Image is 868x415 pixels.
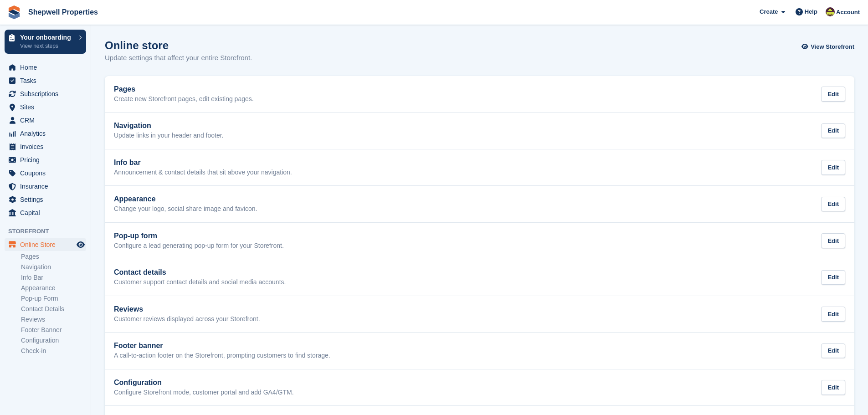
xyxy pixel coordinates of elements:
span: Settings [20,193,75,206]
div: Edit [821,197,845,212]
p: Announcement & contact details that sit above your navigation. [114,169,292,177]
a: Check-in [21,347,86,355]
a: Shepwell Properties [25,5,102,20]
h2: Footer banner [114,342,330,350]
p: Change your logo, social share image and favicon. [114,205,257,213]
a: menu [5,101,86,113]
div: Edit [821,87,845,102]
h2: Contact details [114,268,286,277]
span: Analytics [20,127,75,140]
span: Tasks [20,74,75,87]
h2: Pages [114,85,254,93]
p: Configure Storefront mode, customer portal and add GA4/GTM. [114,389,294,397]
div: Edit [821,123,845,138]
span: Coupons [20,167,75,179]
a: Appearance Change your logo, social share image and favicon. Edit [105,186,854,222]
a: menu [5,167,86,179]
a: menu [5,193,86,206]
p: Update links in your header and footer. [114,132,224,140]
h2: Info bar [114,159,292,167]
h2: Reviews [114,305,260,313]
a: Your onboarding View next steps [5,30,86,54]
div: Edit [821,343,845,359]
a: Appearance [21,284,86,292]
p: Customer reviews displayed across your Storefront. [114,315,260,323]
span: View Storefront [811,42,854,51]
p: A call-to-action footer on the Storefront, prompting customers to find storage. [114,352,330,360]
div: Edit [821,160,845,175]
a: Contact Details [21,305,86,313]
h2: Pop-up form [114,232,284,240]
span: Storefront [8,227,91,236]
p: Your onboarding [20,34,74,41]
a: Contact details Customer support contact details and social media accounts. Edit [105,259,854,296]
div: Edit [821,307,845,322]
h1: Online store [105,39,252,51]
h2: Navigation [114,122,224,130]
p: Update settings that affect your entire Storefront. [105,53,252,63]
a: Pages Create new Storefront pages, edit existing pages. Edit [105,76,854,113]
a: menu [5,114,86,127]
p: Customer support contact details and social media accounts. [114,278,286,287]
span: Subscriptions [20,87,75,100]
span: Online Store [20,238,75,251]
span: Home [20,61,75,74]
p: View next steps [20,42,74,50]
a: menu [5,140,86,153]
a: Preview store [75,239,86,250]
p: Create new Storefront pages, edit existing pages. [114,95,254,103]
img: Dan Shepherd [826,7,835,16]
a: menu [5,127,86,140]
a: View Storefront [804,39,854,54]
a: menu [5,180,86,193]
span: Insurance [20,180,75,193]
a: Footer Banner [21,326,86,334]
a: menu [5,87,86,100]
img: stora-icon-8386f47178a22dfd0bd8f6a31ec36ba5ce8667c1dd55bd0f319d3a0aa187defe.svg [7,5,21,19]
span: Create [760,7,778,16]
a: menu [5,61,86,74]
span: Invoices [20,140,75,153]
span: Pricing [20,154,75,166]
a: menu [5,238,86,251]
a: Pages [21,252,86,261]
a: menu [5,154,86,166]
span: Account [836,8,860,17]
a: Reviews [21,315,86,324]
a: Footer banner A call-to-action footer on the Storefront, prompting customers to find storage. Edit [105,333,854,369]
a: Configuration [21,336,86,345]
p: Configure a lead generating pop-up form for your Storefront. [114,242,284,250]
span: Capital [20,206,75,219]
div: Edit [821,270,845,285]
h2: Appearance [114,195,257,203]
div: Edit [821,233,845,248]
a: menu [5,74,86,87]
a: Info Bar [21,273,86,282]
a: Pop-up form Configure a lead generating pop-up form for your Storefront. Edit [105,223,854,259]
h2: Configuration [114,379,294,387]
a: Info bar Announcement & contact details that sit above your navigation. Edit [105,149,854,186]
span: Sites [20,101,75,113]
span: CRM [20,114,75,127]
a: Navigation Update links in your header and footer. Edit [105,113,854,149]
a: Reviews Customer reviews displayed across your Storefront. Edit [105,296,854,333]
span: Help [805,7,817,16]
div: Edit [821,380,845,395]
a: menu [5,206,86,219]
a: Pop-up Form [21,294,86,303]
a: Navigation [21,263,86,272]
a: Configuration Configure Storefront mode, customer portal and add GA4/GTM. Edit [105,369,854,406]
